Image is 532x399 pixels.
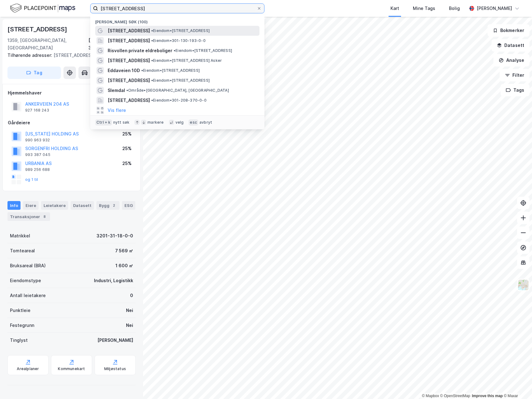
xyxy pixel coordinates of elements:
[23,201,39,210] div: Eiere
[7,37,88,52] div: 1359, [GEOGRAPHIC_DATA], [GEOGRAPHIC_DATA]
[151,38,206,43] span: Eiendom • 301-130-193-0-0
[151,98,207,103] span: Eiendom • 301-208-370-0-0
[108,57,150,64] span: [STREET_ADDRESS]
[95,119,112,126] div: Ctrl + k
[7,66,61,79] button: Tag
[41,213,48,220] div: 8
[493,54,530,66] button: Analyse
[108,47,172,54] span: Risvollen private eldreboliger
[58,366,85,371] div: Kommunekart
[111,202,117,209] div: 2
[440,394,470,398] a: OpenStreetMap
[8,89,135,97] div: Hjemmelshaver
[141,68,200,73] span: Eiendom • [STREET_ADDRESS]
[8,119,135,126] div: Gårdeiere
[126,307,133,314] div: Nei
[472,394,503,398] a: Improve this map
[41,201,68,210] div: Leietakere
[10,337,28,344] div: Tinglyst
[477,5,512,12] div: [PERSON_NAME]
[126,88,229,93] span: Område • [GEOGRAPHIC_DATA], [GEOGRAPHIC_DATA]
[113,120,130,125] div: nytt søk
[151,58,153,63] span: •
[130,292,133,299] div: 0
[151,58,222,63] span: Eiendom • [STREET_ADDRESS] Asker
[10,247,35,255] div: Tomteareal
[108,37,150,44] span: [STREET_ADDRESS]
[449,5,460,12] div: Bolig
[104,366,126,371] div: Miljøstatus
[25,152,50,157] div: 993 387 045
[10,322,34,329] div: Festegrunn
[17,366,39,371] div: Arealplaner
[151,28,210,33] span: Eiendom • [STREET_ADDRESS]
[25,167,50,172] div: 989 256 688
[122,160,132,167] div: 25%
[151,98,153,103] span: •
[7,212,50,221] div: Transaksjoner
[96,232,133,240] div: 3201-31-18-0-0
[501,369,532,399] div: Kontrollprogram for chat
[25,108,49,113] div: 927 168 243
[7,52,131,59] div: [STREET_ADDRESS]
[88,37,136,52] div: [GEOGRAPHIC_DATA], 31/18
[151,78,153,83] span: •
[501,369,532,399] iframe: Chat Widget
[517,279,529,291] img: Z
[189,119,198,126] div: esc
[126,88,128,93] span: •
[10,3,75,14] img: logo.f888ab2527a4732fd821a326f86c7f29.svg
[108,77,150,84] span: [STREET_ADDRESS]
[174,48,232,53] span: Eiendom • [STREET_ADDRESS]
[97,337,133,344] div: [PERSON_NAME]
[126,322,133,329] div: Nei
[10,232,30,240] div: Matrikkel
[108,107,126,114] button: Vis flere
[25,138,50,143] div: 990 963 932
[390,5,399,12] div: Kart
[7,24,68,34] div: [STREET_ADDRESS]
[141,68,143,73] span: •
[422,394,439,398] a: Mapbox
[174,48,175,53] span: •
[7,201,21,210] div: Info
[122,145,132,152] div: 25%
[10,277,41,284] div: Eiendomstype
[175,120,184,125] div: velg
[501,84,530,96] button: Tags
[488,24,530,37] button: Bokmerker
[10,307,30,314] div: Punktleie
[147,120,164,125] div: markere
[108,97,150,104] span: [STREET_ADDRESS]
[10,292,46,299] div: Antall leietakere
[122,130,132,138] div: 25%
[90,15,264,26] div: [PERSON_NAME] søk (100)
[115,247,133,255] div: 7 569 ㎡
[108,27,150,34] span: [STREET_ADDRESS]
[71,201,94,210] div: Datasett
[7,53,54,58] span: Tilhørende adresser:
[199,120,212,125] div: avbryt
[151,78,210,83] span: Eiendom • [STREET_ADDRESS]
[94,277,133,284] div: Industri, Logistikk
[108,67,140,74] span: Eddaveien 10D
[151,28,153,33] span: •
[492,39,530,52] button: Datasett
[151,38,153,43] span: •
[115,262,133,269] div: 1 600 ㎡
[98,4,257,13] input: Søk på adresse, matrikkel, gårdeiere, leietakere eller personer
[96,201,119,210] div: Bygg
[122,201,135,210] div: ESG
[413,5,435,12] div: Mine Tags
[500,69,530,81] button: Filter
[108,87,125,94] span: Slemdal
[10,262,46,269] div: Bruksareal (BRA)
